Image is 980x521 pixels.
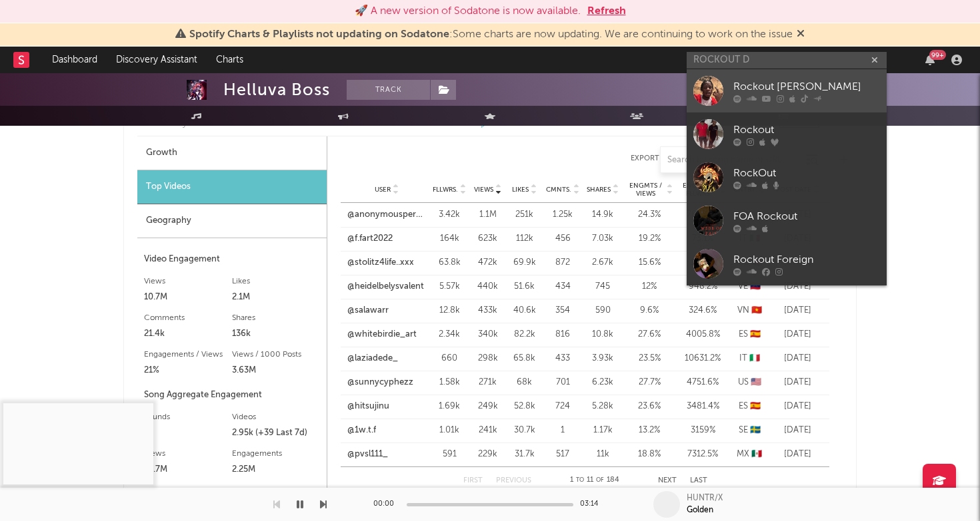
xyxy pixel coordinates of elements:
[546,186,571,194] span: Cmnts.
[733,400,766,413] div: ES
[626,232,673,246] div: 19.2 %
[679,376,726,389] div: 4751.6 %
[679,352,726,365] div: 10631.2 %
[433,376,466,389] div: 1.58k
[546,304,579,317] div: 354
[687,242,887,285] a: Rockout Foreign
[509,376,539,389] div: 68k
[232,446,320,462] div: Engagements
[546,424,579,437] div: 1
[232,310,320,326] div: Shares
[773,328,823,341] div: [DATE]
[773,304,823,317] div: [DATE]
[733,448,766,461] div: MX
[463,477,483,484] button: First
[929,50,946,60] div: 99 +
[207,47,253,73] a: Charts
[626,304,673,317] div: 9.6 %
[433,424,466,437] div: 1.01k
[232,326,320,342] div: 136k
[347,232,393,246] a: @f.fart2022
[509,256,539,269] div: 69.9k
[144,409,232,425] div: Sounds
[733,165,880,181] div: RockOut
[232,425,320,441] div: 2.95k (+39 Last 7d)
[232,409,320,425] div: Videos
[679,448,726,461] div: 7312.5 %
[433,232,466,246] div: 164k
[546,328,579,341] div: 816
[658,477,677,484] button: Next
[433,328,466,341] div: 2.34k
[733,424,766,437] div: SE
[596,477,604,483] span: of
[626,400,673,413] div: 23.6 %
[473,448,503,461] div: 229k
[144,462,232,478] div: 10.7M
[586,304,619,317] div: 590
[137,204,327,238] div: Geography
[749,354,760,363] span: 🇮🇹
[679,400,726,413] div: 3481.4 %
[751,378,761,387] span: 🇺🇸
[679,256,726,269] div: 115.1 %
[433,208,466,222] div: 3.42k
[687,156,887,199] a: RockOut
[751,306,762,315] span: 🇻🇳
[375,186,391,194] span: User
[750,402,761,411] span: 🇪🇸
[580,496,607,512] div: 03:14
[347,256,414,269] a: @stolitz4life..xxx
[43,47,107,73] a: Dashboard
[347,280,424,293] a: @heidelbelysvalent
[586,352,619,365] div: 3.93k
[626,208,673,222] div: 24.3 %
[509,304,539,317] div: 40.6k
[509,232,539,246] div: 112k
[679,424,726,437] div: 3159 %
[347,208,426,222] a: @anonymouspersonh_
[433,280,466,293] div: 5.57k
[144,273,232,289] div: Views
[433,304,466,317] div: 12.8k
[558,472,631,488] div: 1 11 184
[473,328,503,341] div: 340k
[773,352,823,365] div: [DATE]
[347,376,413,389] a: @sunnycyphezz
[687,504,713,516] div: Golden
[347,328,417,341] a: @whitebirdie_art
[144,387,320,403] div: Song Aggregate Engagement
[473,376,503,389] div: 271k
[687,52,887,69] input: Search for artists
[433,352,466,365] div: 660
[347,304,389,317] a: @salawarr
[512,186,529,194] span: Likes
[509,448,539,461] div: 31.7k
[733,376,766,389] div: US
[690,477,707,484] button: Last
[473,424,503,437] div: 241k
[144,425,232,441] div: 1
[750,426,761,434] span: 🇸🇪
[733,328,766,341] div: ES
[925,55,935,65] button: 99+
[144,363,232,379] div: 21%
[232,462,320,478] div: 2.25M
[773,448,823,461] div: [DATE]
[473,280,503,293] div: 440k
[733,280,766,293] div: VE
[586,424,619,437] div: 1.17k
[373,496,400,512] div: 00:00
[473,352,503,365] div: 298k
[626,424,673,437] div: 13.2 %
[546,448,579,461] div: 517
[679,232,726,246] div: 73.1 %
[773,400,823,413] div: [DATE]
[733,252,880,267] div: Rockout Foreign
[347,424,376,437] a: @1w.t.f
[433,256,466,269] div: 63.8k
[347,352,398,365] a: @laziadede_
[473,400,503,413] div: 249k
[509,400,539,413] div: 52.8k
[679,328,726,341] div: 4005.8 %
